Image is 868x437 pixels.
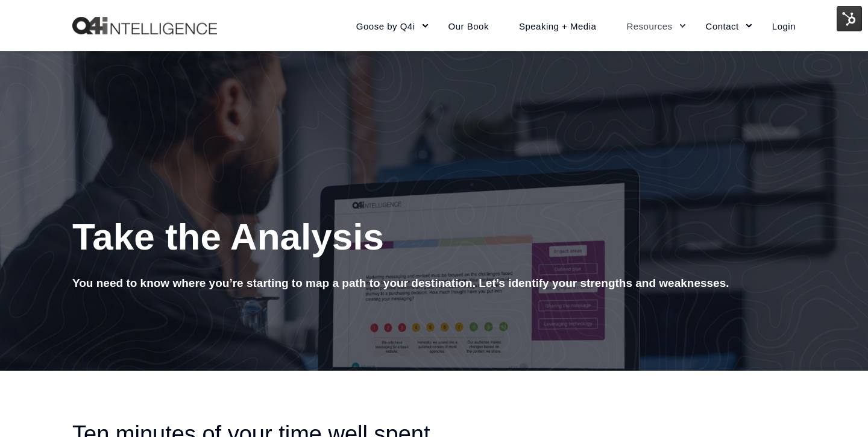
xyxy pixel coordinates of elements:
span: Take the Analysis [72,216,384,257]
iframe: Chat Widget [808,379,868,437]
img: HubSpot Tools Menu Toggle [837,6,862,31]
a: Back to Home [72,17,217,35]
span: You need to know where you’re starting to map a path to your destination. Let’s identify your str... [72,277,729,289]
img: Q4intelligence, LLC logo [72,17,217,35]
